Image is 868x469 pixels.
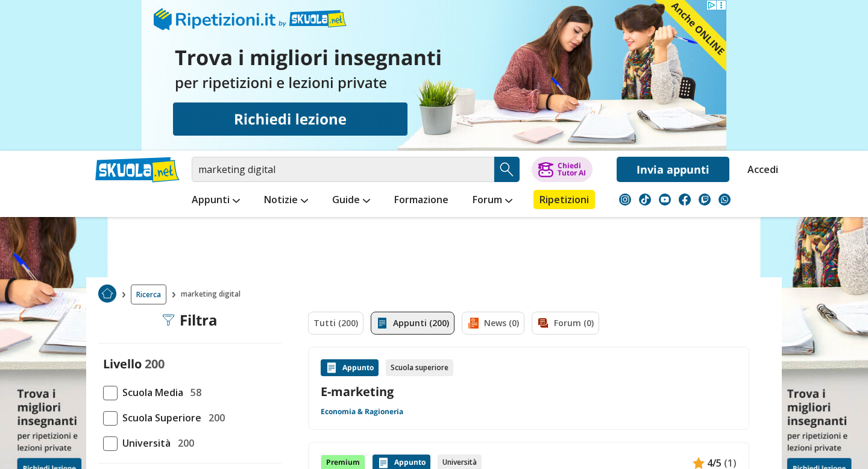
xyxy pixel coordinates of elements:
img: Home [98,285,116,303]
input: Cerca appunti, riassunti o versioni [192,157,494,182]
a: Accedi [747,157,773,182]
img: Cerca appunti, riassunti o versioni [498,160,516,178]
img: WhatsApp [719,194,731,206]
div: Appunto [321,359,379,376]
img: instagram [619,194,631,206]
a: Notizie [261,190,311,212]
a: Appunti (200) [371,312,454,335]
a: Ricerca [131,285,166,304]
span: 200 [173,435,194,451]
div: Scuola superiore [386,359,453,376]
button: Search Button [494,157,520,182]
a: Guide [329,190,373,212]
span: 200 [204,410,225,426]
img: Filtra filtri mobile [163,314,175,326]
a: Home [98,285,116,304]
img: twitch [699,194,711,206]
a: E-marketing [321,383,737,400]
a: Formazione [391,190,451,212]
img: facebook [679,194,691,206]
div: Chiedi Tutor AI [558,162,586,177]
img: youtube [659,194,671,206]
span: 58 [186,385,201,400]
img: Appunti filtro contenuto attivo [376,317,388,329]
img: Appunti contenuto [693,457,705,469]
span: marketing digital [181,285,245,304]
a: Tutti (200) [308,312,363,335]
a: Appunti [189,190,243,212]
img: tiktok [639,194,651,206]
img: Appunti contenuto [325,362,338,374]
a: Economia & Ragioneria [321,407,403,417]
a: Forum [470,190,515,212]
a: Invia appunti [617,157,729,182]
span: Scuola Superiore [118,410,201,426]
span: Scuola Media [118,385,183,400]
div: Filtra [163,312,218,329]
button: ChiediTutor AI [532,157,593,182]
label: Livello [103,356,142,372]
span: 200 [145,356,165,372]
img: Appunti contenuto [377,457,389,469]
span: Università [118,435,171,451]
a: Ripetizioni [533,190,595,209]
